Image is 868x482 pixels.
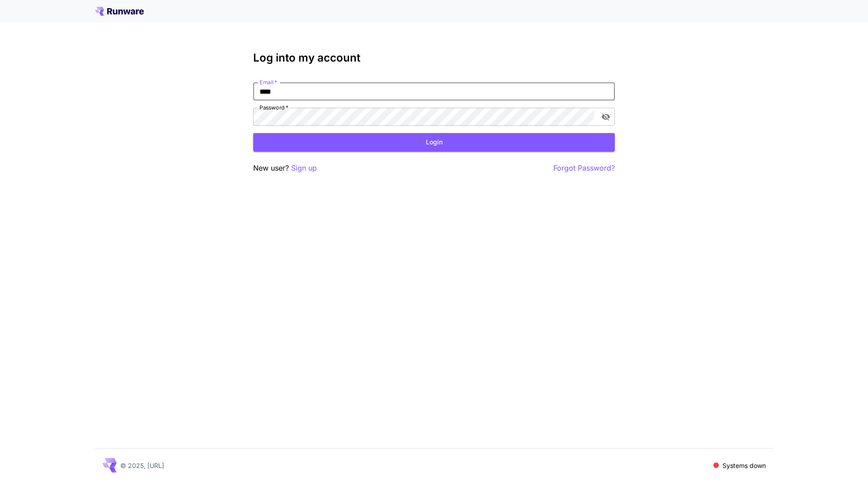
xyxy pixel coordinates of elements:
h3: Log into my account [253,52,615,64]
p: New user? [253,162,317,174]
button: Login [253,133,615,152]
button: Forgot Password? [553,162,615,174]
label: Email [259,78,277,86]
p: Systems down [722,461,766,470]
button: Sign up [291,162,317,174]
label: Password [259,104,288,111]
button: toggle password visibility [598,109,614,125]
p: © 2025, [URL] [120,461,164,470]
